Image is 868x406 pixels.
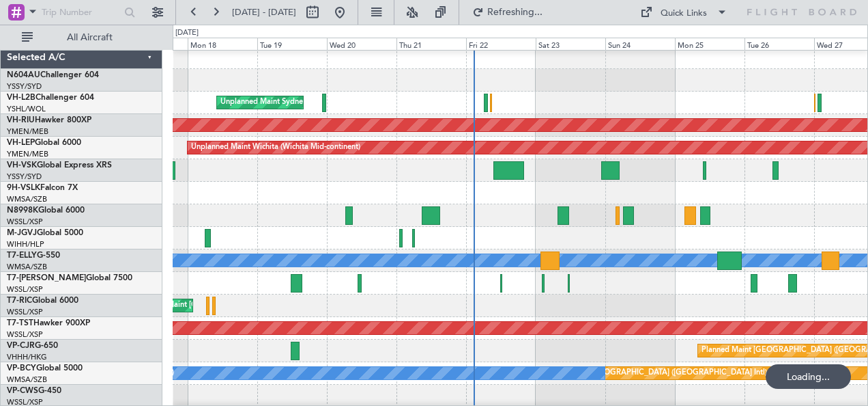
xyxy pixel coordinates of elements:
[7,184,40,192] span: 9H-VSLK
[466,1,548,23] button: Refreshing...
[7,297,32,305] span: T7-RIC
[7,229,83,237] a: M-JGVJGlobal 5000
[232,6,296,18] span: [DATE] - [DATE]
[7,161,112,170] a: VH-VSKGlobal Express XRS
[188,38,257,50] div: Mon 18
[396,38,466,50] div: Thu 21
[7,139,81,147] a: VH-LEPGlobal 6000
[7,149,48,159] a: YMEN/MEB
[7,229,37,237] span: M-JGVJ
[7,139,35,147] span: VH-LEP
[7,387,38,395] span: VP-CWS
[536,38,605,50] div: Sat 23
[7,342,35,350] span: VP-CJR
[7,352,47,362] a: VHHH/HKG
[466,38,536,50] div: Fri 22
[7,116,91,124] a: VH-RIUHawker 800XP
[327,38,396,50] div: Wed 20
[7,206,85,215] a: N8998KGlobal 6000
[7,364,36,373] span: VP-BCY
[7,94,94,102] a: VH-L2BChallenger 604
[7,184,78,192] a: 9H-VSLKFalcon 7X
[7,329,43,340] a: WSSL/XSP
[7,161,37,170] span: VH-VSK
[7,104,46,114] a: YSHL/WOL
[7,319,33,327] span: T7-TST
[7,297,78,305] a: T7-RICGlobal 6000
[7,71,99,79] a: N604AUChallenger 604
[539,363,767,383] div: Planned Maint [GEOGRAPHIC_DATA] ([GEOGRAPHIC_DATA] Intl)
[7,284,43,295] a: WSSL/XSP
[766,364,851,389] div: Loading...
[220,92,388,113] div: Unplanned Maint Sydney ([PERSON_NAME] Intl)
[15,27,148,49] button: All Aircraft
[35,33,144,42] span: All Aircraft
[7,239,44,249] a: WIHH/HLP
[661,7,707,21] div: Quick Links
[744,38,814,50] div: Tue 26
[42,2,120,23] input: Trip Number
[7,375,47,385] a: WMSA/SZB
[7,71,40,79] span: N604AU
[7,81,42,92] a: YSSY/SYD
[7,116,35,124] span: VH-RIU
[7,274,132,282] a: T7-[PERSON_NAME]Global 7500
[7,387,61,395] a: VP-CWSG-450
[675,38,744,50] div: Mon 25
[7,172,42,182] a: YSSY/SYD
[257,38,327,50] div: Tue 19
[487,8,544,17] span: Refreshing...
[7,252,60,260] a: T7-ELLYG-550
[7,126,48,137] a: YMEN/MEB
[633,1,734,23] button: Quick Links
[175,27,199,39] div: [DATE]
[7,252,37,260] span: T7-ELLY
[7,307,43,317] a: WSSL/XSP
[7,262,47,272] a: WMSA/SZB
[7,206,38,215] span: N8998K
[7,319,90,327] a: T7-TSTHawker 900XP
[7,364,83,373] a: VP-BCYGlobal 5000
[7,217,43,227] a: WSSL/XSP
[7,94,35,102] span: VH-L2B
[7,274,86,282] span: T7-[PERSON_NAME]
[7,342,58,350] a: VP-CJRG-650
[7,194,47,204] a: WMSA/SZB
[605,38,675,50] div: Sun 24
[191,137,360,158] div: Unplanned Maint Wichita (Wichita Mid-continent)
